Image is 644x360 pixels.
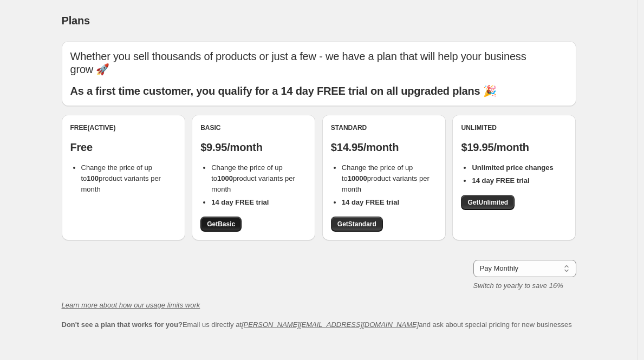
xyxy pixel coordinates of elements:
b: As a first time customer, you qualify for a 14 day FREE trial on all upgraded plans 🎉 [70,85,497,97]
div: Basic [200,123,307,132]
b: 14 day FREE trial [342,198,399,206]
b: 10000 [348,174,367,182]
span: Change the price of up to product variants per month [211,163,295,193]
b: Don't see a plan that works for you? [62,320,183,329]
div: Free (Active) [70,123,177,132]
span: Get Standard [337,220,376,228]
p: $19.95/month [461,141,567,154]
div: Standard [331,123,437,132]
span: Change the price of up to product variants per month [81,163,161,193]
b: Unlimited price changes [472,163,553,172]
span: Get Basic [207,220,235,228]
a: Learn more about how our usage limits work [62,301,200,309]
span: Email us directly at and ask about special pricing for new businesses [62,320,572,329]
div: Unlimited [461,123,567,132]
p: $9.95/month [200,141,307,154]
b: 14 day FREE trial [211,198,269,206]
p: Whether you sell thousands of products or just a few - we have a plan that will help your busines... [70,50,568,76]
p: $14.95/month [331,141,437,154]
b: 14 day FREE trial [472,176,529,185]
b: 1000 [217,174,233,182]
a: GetBasic [200,217,242,232]
span: Get Unlimited [467,198,508,207]
a: GetStandard [331,217,383,232]
span: Plans [62,15,90,27]
i: Switch to yearly to save 16% [473,282,563,290]
p: Free [70,141,177,154]
span: Change the price of up to product variants per month [342,163,430,193]
b: 100 [87,174,99,182]
a: GetUnlimited [461,195,515,210]
a: [PERSON_NAME][EMAIL_ADDRESS][DOMAIN_NAME] [242,320,419,329]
